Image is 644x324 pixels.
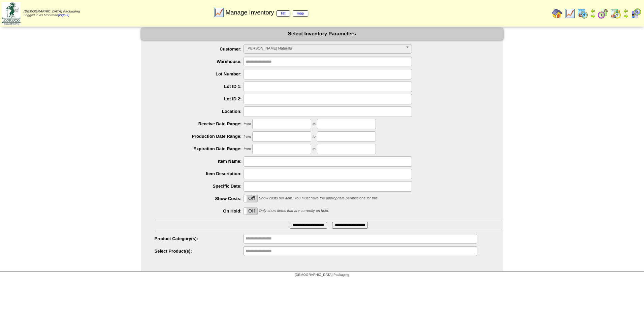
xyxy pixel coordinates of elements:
span: to [313,135,316,139]
img: arrowleft.gif [590,8,595,13]
label: Off [244,208,257,215]
img: calendarcustomer.gif [631,8,641,19]
span: to [313,122,316,126]
label: Item Name: [155,159,244,164]
img: calendarprod.gif [577,8,588,19]
a: (logout) [58,13,69,17]
label: Specific Date: [155,184,244,189]
span: [DEMOGRAPHIC_DATA] Packaging [24,10,80,13]
label: Receive Date Range: [155,121,244,126]
img: line_graph.gif [565,8,575,19]
img: zoroco-logo-small.webp [2,2,21,25]
span: Logged in as Mnorman [24,10,80,17]
img: home.gif [552,8,562,19]
img: calendarblend.gif [598,8,608,19]
span: Manage Inventory [225,9,308,16]
img: line_graph.gif [214,7,224,18]
span: [DEMOGRAPHIC_DATA] Packaging [295,273,349,277]
img: arrowleft.gif [623,8,629,13]
label: Lot ID 2: [155,96,244,101]
img: arrowright.gif [623,13,629,19]
div: OnOff [244,195,258,202]
label: Location: [155,109,244,114]
a: list [277,10,290,17]
span: from [244,147,251,151]
img: calendarinout.gif [610,8,621,19]
span: Only show items that are currently on hold. [259,209,329,213]
label: Lot ID 1: [155,84,244,89]
label: Off [244,195,257,202]
label: Customer: [155,46,244,52]
span: Show costs per item. You must have the appropriate permissions for this. [259,196,379,200]
label: Show Costs: [155,196,244,201]
label: Expiration Date Range: [155,146,244,151]
label: Production Date Range: [155,134,244,139]
label: Select Product(s): [155,249,244,254]
a: map [293,10,309,17]
label: Product Category(s): [155,236,244,241]
label: Item Description: [155,171,244,176]
div: Select Inventory Parameters [141,28,503,40]
label: Warehouse: [155,59,244,64]
span: from [244,122,251,126]
span: to [313,147,316,151]
label: Lot Number: [155,71,244,76]
img: arrowright.gif [590,13,595,19]
div: OnOff [244,207,258,215]
label: On Hold: [155,208,244,214]
span: [PERSON_NAME] Naturals [247,44,403,53]
span: from [244,135,251,139]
